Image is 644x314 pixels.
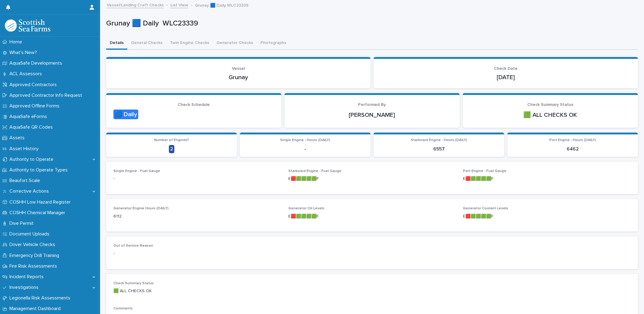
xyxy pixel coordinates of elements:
[463,207,508,210] span: Generator Coolant Levels
[288,169,341,173] span: Starboard Engine - Fuel Gauge
[113,207,169,210] span: Generator Engine Hours (DAILY)
[257,37,290,50] button: Photographs
[7,135,29,141] p: Assets
[113,74,363,81] p: Grunay
[154,138,189,142] span: Number of Engines?
[113,251,281,257] p: -
[7,188,54,194] p: Corrective Actions
[107,1,164,8] a: Vessel/Landing Craft Checks
[7,178,45,184] p: Beaufort Scale
[232,66,245,71] span: Vessel
[7,114,52,120] p: AquaSafe eForms
[549,138,596,142] span: Port Engine - Hours (DAILY)
[411,138,467,142] span: Starboard Engine - Hours (DAILY)
[113,307,133,310] span: Comments
[511,146,634,152] p: 6462
[106,37,127,50] button: Details
[7,221,39,226] p: Dive Permit
[7,103,64,109] p: Approved Offline Forms
[288,207,324,210] span: Generator Oil Levels
[243,146,367,152] p: -
[463,176,631,182] p: E🟥🟩🟩🟩🟩F
[280,138,330,142] span: Single Engine - Hours (DAILY)
[7,93,87,98] p: Approved Contractor Info Request
[381,74,631,81] p: [DATE]
[7,71,47,77] p: ACL Assessors
[7,210,70,216] p: COSHH Chemical Manager
[166,37,213,50] button: Twin Engine Checks
[7,146,43,152] p: Asset History
[113,282,154,285] span: Check Summary Status
[494,66,518,71] span: Check Date
[113,244,153,248] span: Out of Service Reason
[170,1,188,8] a: List View
[195,2,249,8] p: Grunay 🟦 Daily WLC23339
[127,37,166,50] button: General Checks
[7,50,42,56] p: What's New?
[288,213,456,220] p: E🟥🟩🟩🟩🟩F
[527,103,573,107] span: Check Summary Status
[5,19,50,32] img: bPIBxiqnSb2ggTQWdOVV
[106,19,636,28] p: Grunay 🟦 Daily WLC23339
[178,103,210,107] span: Check Schedule
[113,169,160,173] span: Single Engine - Fuel Gauge
[7,306,65,312] p: Management Dashboard
[7,82,62,88] p: Approved Contractors
[7,167,72,173] p: Authority to Operate Types
[113,213,281,220] p: 6112
[213,37,257,50] button: Generator Checks
[7,295,75,301] p: Legionella Risk Assessments
[113,176,281,182] p: -
[377,146,501,152] p: 6557
[7,39,27,45] p: Home
[292,111,452,119] p: [PERSON_NAME]
[7,231,54,237] p: Document Uploads
[7,60,67,66] p: AquaSafe Developments
[463,213,631,220] p: E🟥🟩🟩🟩🟩F
[7,242,60,248] p: Driver Vehicle Checks
[113,110,138,119] div: 🟦 Daily
[470,111,631,119] p: 🟩 ALL CHECKS OK
[7,199,75,205] p: COSHH Low Hazard Register
[169,145,174,153] div: 2
[463,169,506,173] span: Port Engine - Fuel Gauge
[358,103,386,107] span: Performed By
[7,274,49,280] p: Incident Reports
[288,176,456,182] p: E🟥🟩🟩🟩🟩F
[7,124,58,130] p: AquaSafe QR Codes
[7,157,58,162] p: Authority to Operate
[7,263,62,269] p: Fire Risk Assessments
[113,288,281,294] p: 🟩 ALL CHECKS OK
[7,285,43,290] p: Investigations
[7,253,64,258] p: Emergency Drill Training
